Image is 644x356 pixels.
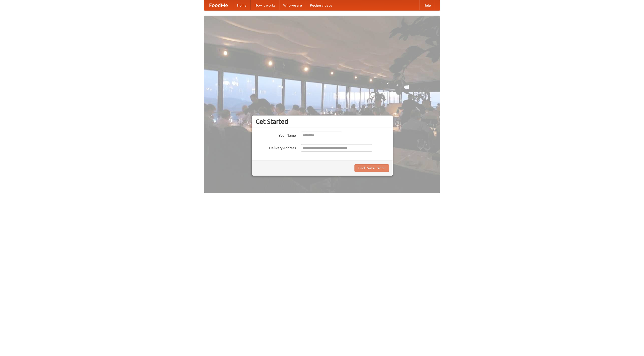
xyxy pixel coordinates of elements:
label: Delivery Address [256,144,296,150]
h3: Get Started [256,118,389,125]
a: FoodMe [204,0,233,10]
button: Find Restaurants! [354,164,389,172]
a: Help [419,0,435,10]
label: Your Name [256,132,296,138]
a: How it works [251,0,279,10]
a: Who we are [279,0,306,10]
a: Home [233,0,251,10]
a: Recipe videos [306,0,336,10]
